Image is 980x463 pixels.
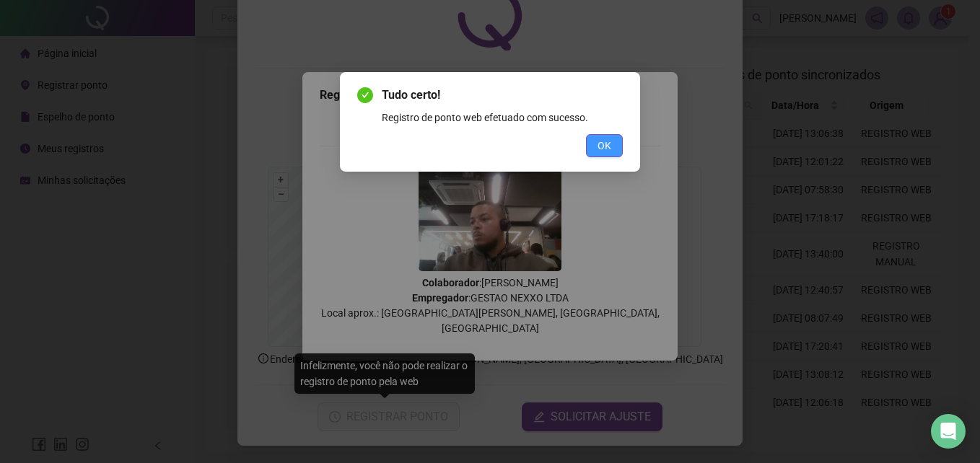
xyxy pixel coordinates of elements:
[357,87,373,103] span: check-circle
[382,87,623,104] span: Tudo certo!
[382,110,623,125] div: Registro de ponto web efetuado com sucesso.
[586,134,623,157] button: OK
[598,138,611,154] span: OK
[931,414,966,449] div: Open Intercom Messenger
